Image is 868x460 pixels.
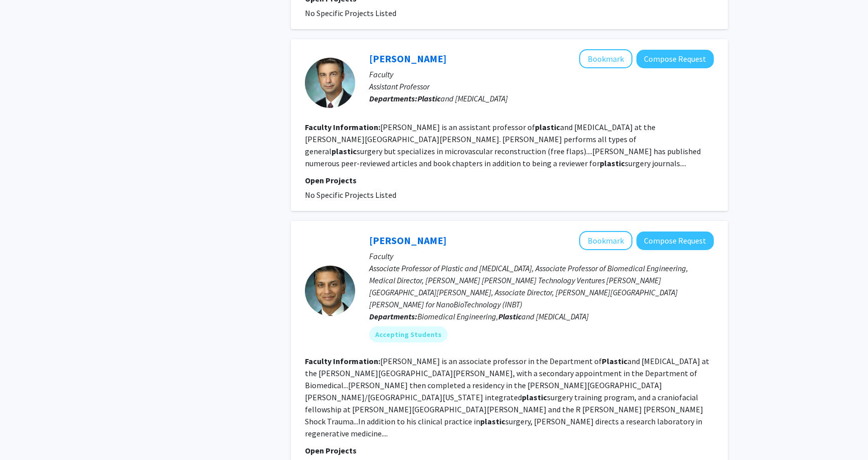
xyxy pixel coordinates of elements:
[369,234,447,247] a: [PERSON_NAME]
[369,311,417,321] b: Departments:
[305,122,701,168] fg-read-more: [PERSON_NAME] is an assistant professor of and [MEDICAL_DATA] at the [PERSON_NAME][GEOGRAPHIC_DAT...
[305,356,380,366] b: Faculty Information:
[369,326,448,342] mat-chip: Accepting Students
[305,8,396,18] span: No Specific Projects Listed
[522,392,547,402] b: plastic
[480,416,505,426] b: plastic
[305,356,709,438] fg-read-more: [PERSON_NAME] is an associate professor in the Department of and [MEDICAL_DATA] at the [PERSON_NA...
[369,68,714,80] p: Faculty
[369,80,714,92] p: Assistant Professor
[305,190,396,200] span: No Specific Projects Listed
[305,122,380,132] b: Faculty Information:
[8,415,43,452] iframe: Chat
[417,311,589,321] span: Biomedical Engineering, and [MEDICAL_DATA]
[369,93,417,103] b: Departments:
[417,93,441,103] b: Plastic
[636,232,714,250] button: Compose Request to Sashank Reddy
[600,158,625,168] b: plastic
[305,444,714,456] p: Open Projects
[535,122,560,132] b: plastic
[579,49,632,68] button: Add Damon Cooney to Bookmarks
[417,93,508,103] span: and [MEDICAL_DATA]
[579,231,632,250] button: Add Sashank Reddy to Bookmarks
[369,250,714,262] p: Faculty
[305,174,714,186] p: Open Projects
[602,356,627,366] b: Plastic
[498,311,521,321] b: Plastic
[369,52,447,65] a: [PERSON_NAME]
[369,262,714,310] p: Associate Professor of Plastic and [MEDICAL_DATA], Associate Professor of Biomedical Engineering,...
[332,146,357,156] b: plastic
[636,50,714,68] button: Compose Request to Damon Cooney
